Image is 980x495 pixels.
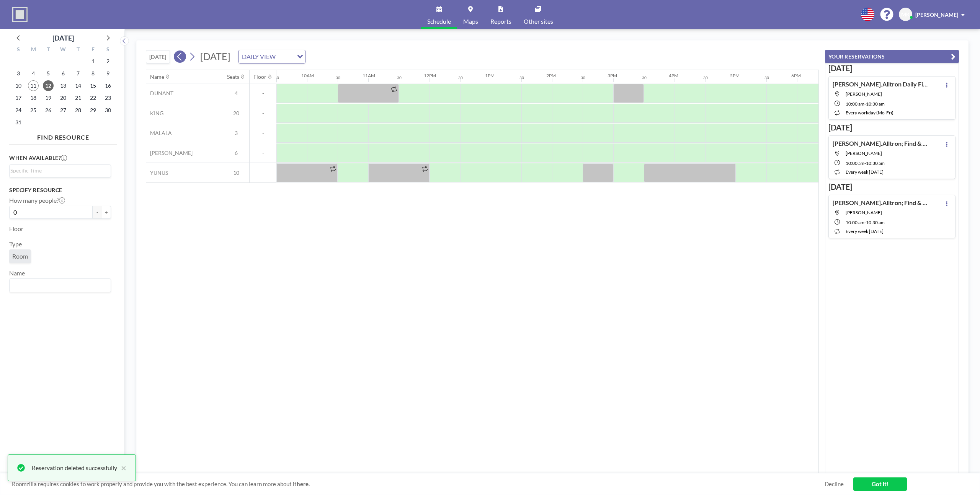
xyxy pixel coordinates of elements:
[73,93,83,103] span: Thursday, August 21, 2025
[791,73,801,78] div: 6PM
[146,110,163,117] span: KING
[12,480,825,488] span: Roomzilla requires cookies to work properly and provide you with the best experience. You can lea...
[223,150,249,156] span: 6
[11,45,26,55] div: S
[32,463,117,472] div: Reservation deleted successfully
[828,123,955,132] h3: [DATE]
[463,18,478,24] span: Maps
[146,90,173,97] span: DUNANT
[70,45,85,55] div: T
[363,73,375,78] div: 11AM
[28,80,39,91] span: Monday, August 11, 2025
[546,73,556,78] div: 2PM
[9,225,23,233] label: Floor
[846,110,893,116] span: every workday (Mo-Fri)
[103,68,113,79] span: Saturday, August 9, 2025
[846,101,864,107] span: 10:00 AM
[846,220,864,225] span: 10:00 AM
[524,18,553,24] span: Other sites
[866,220,885,225] span: 10:30 AM
[43,68,54,79] span: Tuesday, August 5, 2025
[10,166,106,175] input: Search for option
[88,56,98,67] span: Friday, August 1, 2025
[828,182,955,192] h3: [DATE]
[88,80,98,91] span: Friday, August 15, 2025
[581,75,585,80] div: 30
[846,169,884,175] span: every week [DATE]
[866,160,885,166] span: 10:30 AM
[223,169,249,176] span: 10
[58,80,69,91] span: Wednesday, August 13, 2025
[117,463,126,472] button: close
[88,105,98,116] span: Friday, August 29, 2025
[730,73,740,78] div: 5PM
[846,91,882,97] span: MENCHU
[73,105,83,116] span: Thursday, August 28, 2025
[9,130,117,141] h4: FIND RESOURCE
[274,75,279,80] div: 30
[73,68,83,79] span: Thursday, August 7, 2025
[250,110,276,117] span: -
[85,45,100,55] div: F
[519,75,524,80] div: 30
[828,64,955,73] h3: [DATE]
[846,210,882,215] span: MENCHU
[28,68,39,79] span: Monday, August 4, 2025
[58,68,69,79] span: Wednesday, August 6, 2025
[13,80,24,91] span: Sunday, August 10, 2025
[250,169,276,176] span: -
[239,50,305,63] div: Search for option
[864,160,866,166] span: -
[9,197,65,204] label: How many people?
[73,80,83,91] span: Thursday, August 14, 2025
[10,279,111,292] div: Search for option
[103,93,113,103] span: Saturday, August 23, 2025
[13,117,24,128] span: Sunday, August 31, 2025
[100,45,115,55] div: S
[88,93,98,103] span: Friday, August 22, 2025
[846,228,884,234] span: every week [DATE]
[825,50,959,63] button: YOUR RESERVATIONS
[9,187,111,194] h3: Specify resource
[253,73,266,80] div: Floor
[703,75,708,80] div: 30
[240,52,277,62] span: DAILY VIEW
[825,480,844,488] a: Decline
[200,50,230,62] span: [DATE]
[764,75,769,80] div: 30
[41,45,56,55] div: T
[223,110,249,117] span: 20
[297,480,310,487] a: here.
[833,199,928,207] h4: [PERSON_NAME].Alltron; Find & Compare Daily
[43,93,54,103] span: Tuesday, August 19, 2025
[13,93,24,103] span: Sunday, August 17, 2025
[458,75,463,80] div: 30
[424,73,436,78] div: 12PM
[103,105,113,116] span: Saturday, August 30, 2025
[93,206,102,219] button: -
[853,477,907,491] a: Got it!
[12,252,28,260] span: Room
[102,206,111,219] button: +
[608,73,617,78] div: 3PM
[864,101,866,107] span: -
[146,150,193,156] span: [PERSON_NAME]
[52,33,74,43] div: [DATE]
[250,90,276,97] span: -
[58,93,69,103] span: Wednesday, August 20, 2025
[58,105,69,116] span: Wednesday, August 27, 2025
[833,80,928,88] h4: [PERSON_NAME].Alltron Daily Find & Compare
[864,220,866,225] span: -
[43,105,54,116] span: Tuesday, August 26, 2025
[103,80,113,91] span: Saturday, August 16, 2025
[301,73,314,78] div: 10AM
[56,45,71,55] div: W
[26,45,41,55] div: M
[227,73,239,80] div: Seats
[250,130,276,137] span: -
[901,11,910,18] span: MK
[10,280,106,290] input: Search for option
[278,52,292,62] input: Search for option
[223,90,249,97] span: 4
[88,68,98,79] span: Friday, August 8, 2025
